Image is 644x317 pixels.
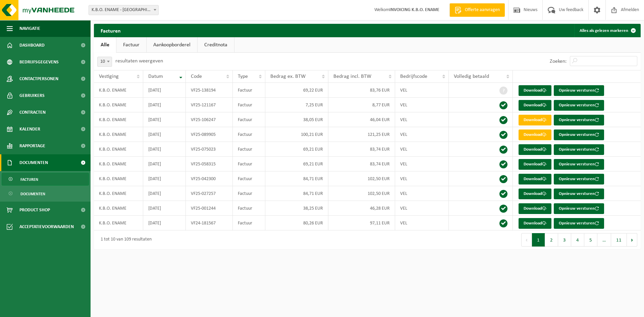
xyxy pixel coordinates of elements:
[532,233,545,247] button: 1
[233,216,265,230] td: Factuur
[554,203,604,214] button: Opnieuw versturen
[554,115,604,125] button: Opnieuw versturen
[519,115,551,125] a: Download
[19,121,40,138] span: Kalender
[463,7,501,13] span: Offerte aanvragen
[97,234,152,246] div: 1 tot 10 van 109 resultaten
[143,142,186,157] td: [DATE]
[395,186,449,201] td: VEL
[574,24,640,37] button: Alles als gelezen markeren
[328,98,395,112] td: 8,77 EUR
[94,127,143,142] td: K.B.O. ENAME
[550,59,567,64] label: Zoeken:
[395,171,449,186] td: VEL
[328,216,395,230] td: 97,11 EUR
[265,127,328,142] td: 100,21 EUR
[19,154,48,171] span: Documenten
[554,100,604,111] button: Opnieuw versturen
[143,201,186,216] td: [DATE]
[94,157,143,171] td: K.B.O. ENAME
[265,216,328,230] td: 80,26 EUR
[519,189,551,199] a: Download
[395,142,449,157] td: VEL
[328,142,395,157] td: 83,74 EUR
[558,233,571,247] button: 3
[265,142,328,157] td: 69,21 EUR
[116,37,146,53] a: Factuur
[328,201,395,216] td: 46,28 EUR
[19,87,45,104] span: Gebruikers
[400,74,427,79] span: Bedrijfscode
[611,233,627,247] button: 11
[395,112,449,127] td: VEL
[554,174,604,184] button: Opnieuw versturen
[233,201,265,216] td: Factuur
[233,157,265,171] td: Factuur
[143,157,186,171] td: [DATE]
[395,216,449,230] td: VEL
[233,171,265,186] td: Factuur
[328,186,395,201] td: 102,50 EUR
[19,70,58,87] span: Contactpersonen
[186,186,233,201] td: VF25-027257
[143,98,186,112] td: [DATE]
[94,186,143,201] td: K.B.O. ENAME
[519,85,551,96] a: Download
[233,98,265,112] td: Factuur
[186,171,233,186] td: VF25-042300
[94,112,143,127] td: K.B.O. ENAME
[395,83,449,98] td: VEL
[233,127,265,142] td: Factuur
[389,7,439,12] strong: INVOICING K.B.O. ENAME
[147,37,197,53] a: Aankoopborderel
[186,127,233,142] td: VF25-089905
[395,127,449,142] td: VEL
[597,233,611,247] span: …
[545,233,558,247] button: 2
[584,233,597,247] button: 5
[519,203,551,214] a: Download
[328,83,395,98] td: 83,76 EUR
[328,157,395,171] td: 83,74 EUR
[328,127,395,142] td: 121,25 EUR
[186,201,233,216] td: VF25-001244
[94,216,143,230] td: K.B.O. ENAME
[94,171,143,186] td: K.B.O. ENAME
[554,85,604,96] button: Opnieuw versturen
[19,37,45,54] span: Dashboard
[19,138,45,154] span: Rapportage
[265,186,328,201] td: 84,71 EUR
[519,144,551,155] a: Download
[19,20,40,37] span: Navigatie
[115,58,163,64] label: resultaten weergeven
[94,142,143,157] td: K.B.O. ENAME
[265,83,328,98] td: 69,22 EUR
[233,186,265,201] td: Factuur
[186,112,233,127] td: VF25-106247
[265,171,328,186] td: 84,71 EUR
[186,157,233,171] td: VF25-058315
[143,171,186,186] td: [DATE]
[265,157,328,171] td: 69,21 EUR
[265,98,328,112] td: 7,25 EUR
[19,218,74,235] span: Acceptatievoorwaarden
[333,74,371,79] span: Bedrag incl. BTW
[454,74,489,79] span: Volledig betaald
[186,98,233,112] td: VF25-121167
[186,83,233,98] td: VF25-138194
[94,37,116,53] a: Alle
[519,159,551,170] a: Download
[571,233,584,247] button: 4
[265,112,328,127] td: 38,05 EUR
[191,74,202,79] span: Code
[98,57,112,66] span: 10
[94,201,143,216] td: K.B.O. ENAME
[554,189,604,199] button: Opnieuw versturen
[395,157,449,171] td: VEL
[186,216,233,230] td: VF24-181567
[265,201,328,216] td: 38,25 EUR
[143,186,186,201] td: [DATE]
[328,171,395,186] td: 102,50 EUR
[2,173,89,186] a: Facturen
[89,5,158,15] span: K.B.O. ENAME - OUDENAARDE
